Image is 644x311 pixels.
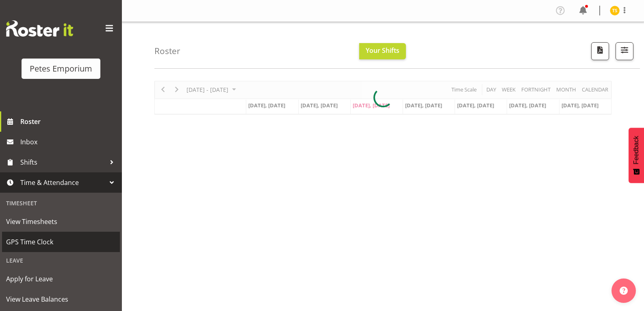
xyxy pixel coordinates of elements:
[6,293,116,305] span: View Leave Balances
[20,156,106,168] span: Shifts
[20,136,118,148] span: Inbox
[2,195,120,211] div: Timesheet
[154,46,180,56] h4: Roster
[629,128,644,183] button: Feedback - Show survey
[2,232,120,252] a: GPS Time Clock
[30,63,92,75] div: Petes Emporium
[2,211,120,232] a: View Timesheets
[616,42,633,60] button: Filter Shifts
[2,269,120,289] a: Apply for Leave
[6,273,116,285] span: Apply for Leave
[633,136,640,164] span: Feedback
[366,46,399,55] span: Your Shifts
[20,176,106,189] span: Time & Attendance
[6,20,73,37] img: Rosterit website logo
[2,252,120,269] div: Leave
[20,115,118,128] span: Roster
[359,43,406,59] button: Your Shifts
[620,287,628,295] img: help-xxl-2.png
[591,42,609,60] button: Download a PDF of the roster according to the set date range.
[610,6,620,15] img: tamara-straker11292.jpg
[6,236,116,248] span: GPS Time Clock
[6,215,116,228] span: View Timesheets
[2,289,120,309] a: View Leave Balances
